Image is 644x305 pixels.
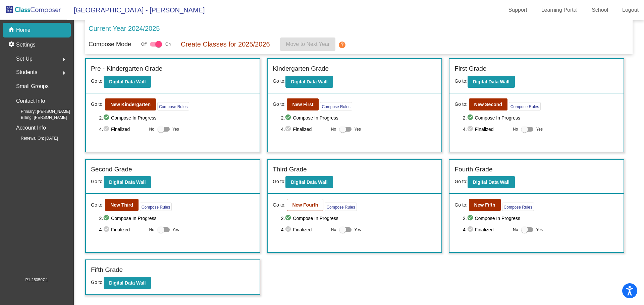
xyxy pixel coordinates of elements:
[463,214,619,222] span: 2. Compose In Progress
[99,125,146,133] span: 4. Finalized
[91,78,104,84] span: Go to:
[99,226,146,234] span: 4. Finalized
[473,79,509,84] b: Digital Data Wall
[285,125,293,133] mat-icon: check_circle
[141,41,147,47] span: Off
[8,41,16,49] mat-icon: settings
[291,79,327,84] b: Digital Data Wall
[513,227,518,233] span: No
[586,5,613,15] a: School
[454,64,486,74] label: First Grade
[172,125,179,133] span: Yes
[10,135,58,141] span: Renewal On: [DATE]
[67,5,205,15] span: [GEOGRAPHIC_DATA] - [PERSON_NAME]
[273,64,329,74] label: Kindergarten Grade
[281,226,328,234] span: 4. Finalized
[281,114,437,122] span: 2. Compose In Progress
[354,226,361,234] span: Yes
[10,115,67,121] span: Billing: [PERSON_NAME]
[91,64,162,74] label: Pre - Kindergarten Grade
[285,114,293,122] mat-icon: check_circle
[331,126,336,132] span: No
[91,101,104,108] span: Go to:
[467,226,475,234] mat-icon: check_circle
[149,227,154,233] span: No
[89,23,160,33] p: Current Year 2024/2025
[291,179,327,185] b: Digital Data Wall
[474,102,502,107] b: New Second
[149,126,154,132] span: No
[16,41,36,49] p: Settings
[463,114,619,122] span: 2. Compose In Progress
[469,199,501,211] button: New Fifth
[110,102,151,107] b: New Kindergarten
[105,98,156,110] button: New Kindergarten
[172,226,179,234] span: Yes
[536,125,543,133] span: Yes
[91,280,104,285] span: Go to:
[285,176,333,188] button: Digital Data Wall
[273,202,285,209] span: Go to:
[103,226,111,234] mat-icon: check_circle
[469,98,507,110] button: New Second
[354,125,361,133] span: Yes
[617,5,644,15] a: Logout
[99,214,255,222] span: 2. Compose In Progress
[467,114,475,122] mat-icon: check_circle
[91,202,104,209] span: Go to:
[165,41,171,47] span: On
[104,76,151,88] button: Digital Data Wall
[16,82,49,91] p: Small Groups
[285,76,333,88] button: Digital Data Wall
[287,98,319,110] button: New First
[467,214,475,222] mat-icon: check_circle
[8,26,16,34] mat-icon: home
[91,265,123,275] label: Fifth Grade
[285,214,293,222] mat-icon: check_circle
[16,123,46,133] p: Account Info
[454,179,467,184] span: Go to:
[60,56,68,64] mat-icon: arrow_right
[513,126,518,132] span: No
[10,108,70,115] span: Primary: [PERSON_NAME]
[503,5,533,15] a: Support
[281,125,328,133] span: 4. Finalized
[467,125,475,133] mat-icon: check_circle
[91,165,132,174] label: Second Grade
[468,176,515,188] button: Digital Data Wall
[325,203,357,211] button: Compose Rules
[110,202,133,208] b: New Third
[91,179,104,184] span: Go to:
[60,69,68,77] mat-icon: arrow_right
[109,79,146,84] b: Digital Data Wall
[99,114,255,122] span: 2. Compose In Progress
[509,102,541,110] button: Compose Rules
[109,280,146,286] b: Digital Data Wall
[285,226,293,234] mat-icon: check_circle
[104,277,151,289] button: Digital Data Wall
[89,40,131,49] p: Compose Mode
[273,165,307,174] label: Third Grade
[16,96,45,106] p: Contact Info
[338,41,346,49] mat-icon: help
[103,114,111,122] mat-icon: check_circle
[473,179,509,185] b: Digital Data Wall
[181,39,270,49] p: Create Classes for 2025/2026
[105,199,139,211] button: New Third
[16,54,33,64] span: Set Up
[273,78,285,84] span: Go to:
[331,227,336,233] span: No
[474,202,495,208] b: New Fifth
[454,78,467,84] span: Go to:
[281,214,437,222] span: 2. Compose In Progress
[292,202,318,208] b: New Fourth
[536,5,583,15] a: Learning Portal
[103,214,111,222] mat-icon: check_circle
[468,76,515,88] button: Digital Data Wall
[463,226,509,234] span: 4. Finalized
[536,226,543,234] span: Yes
[157,102,189,110] button: Compose Rules
[103,125,111,133] mat-icon: check_circle
[454,165,492,174] label: Fourth Grade
[104,176,151,188] button: Digital Data Wall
